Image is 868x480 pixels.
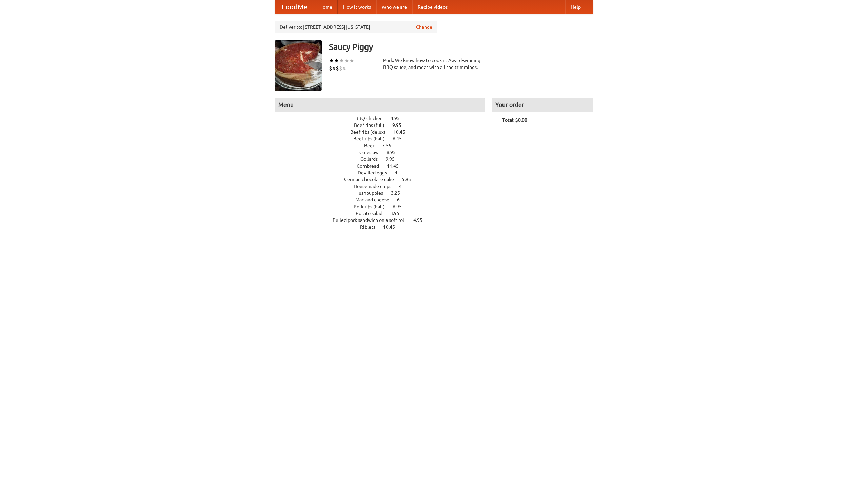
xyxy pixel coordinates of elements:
a: Potato salad 3.95 [356,211,412,216]
span: German chocolate cake [344,177,401,182]
a: Collards 9.95 [360,156,407,162]
a: Home [314,0,338,14]
span: 10.45 [393,129,412,135]
li: $ [339,64,342,72]
span: 7.55 [382,143,398,148]
span: Coleslaw [359,150,386,155]
li: ★ [329,57,334,64]
span: Collards [360,156,384,162]
span: Pulled pork sandwich on a soft roll [333,217,412,223]
span: 4.95 [413,217,429,223]
a: Coleslaw 8.95 [359,150,408,155]
span: Pork ribs (half) [354,204,392,209]
span: Potato salad [356,211,389,216]
span: 3.25 [391,190,407,196]
a: German chocolate cake 5.95 [344,177,423,182]
li: ★ [334,57,339,64]
span: 3.95 [390,211,406,216]
a: Devilled eggs 4 [358,170,410,175]
span: 6.95 [393,204,409,209]
a: Cornbread 11.45 [357,163,411,169]
a: Beef ribs (delux) 10.45 [350,129,418,135]
span: 6.45 [393,136,409,141]
span: Beef ribs (delux) [350,129,392,135]
a: Pulled pork sandwich on a soft roll 4.95 [333,217,435,223]
h4: Your order [492,98,593,112]
div: Pork. We know how to cook it. Award-winning BBQ sauce, and meat with all the trimmings. [383,57,485,71]
span: Cornbread [357,163,386,169]
a: Beer 7.55 [364,143,404,148]
a: FoodMe [275,0,314,14]
span: 9.95 [392,122,408,128]
span: 4 [399,184,409,189]
span: Mac and cheese [355,197,396,203]
li: $ [342,64,346,72]
a: Who we are [376,0,412,14]
h4: Menu [275,98,485,112]
li: $ [332,64,336,72]
a: Housemade chips 4 [354,184,414,189]
span: 5.95 [402,177,418,182]
a: Mac and cheese 6 [355,197,412,203]
span: Beef ribs (full) [354,122,391,128]
li: $ [336,64,339,72]
a: BBQ chicken 4.95 [355,116,412,121]
span: 4.95 [391,116,407,121]
li: ★ [349,57,354,64]
a: Pork ribs (half) 6.95 [354,204,414,209]
a: Beef ribs (half) 6.45 [353,136,414,141]
span: 9.95 [386,156,401,162]
span: 10.45 [383,224,402,230]
span: 6 [397,197,407,203]
span: Riblets [360,224,382,230]
img: angular.jpg [275,40,322,91]
span: Beef ribs (half) [353,136,392,141]
a: How it works [338,0,376,14]
li: $ [329,64,332,72]
a: Recipe videos [412,0,453,14]
a: Help [565,0,586,14]
a: Beef ribs (full) 9.95 [354,122,414,128]
span: BBQ chicken [355,116,390,121]
span: 11.45 [387,163,406,169]
span: Hushpuppies [355,190,390,196]
span: Housemade chips [354,184,398,189]
div: Deliver to: [STREET_ADDRESS][US_STATE] [275,21,437,33]
span: Devilled eggs [358,170,394,175]
a: Change [416,24,432,31]
h3: Saucy Piggy [329,40,593,54]
a: Riblets 10.45 [360,224,408,230]
li: ★ [339,57,344,64]
li: ★ [344,57,349,64]
span: Beer [364,143,381,148]
span: 8.95 [387,150,402,155]
span: 4 [395,170,404,175]
a: Hushpuppies 3.25 [355,190,413,196]
b: Total: $0.00 [502,117,527,123]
